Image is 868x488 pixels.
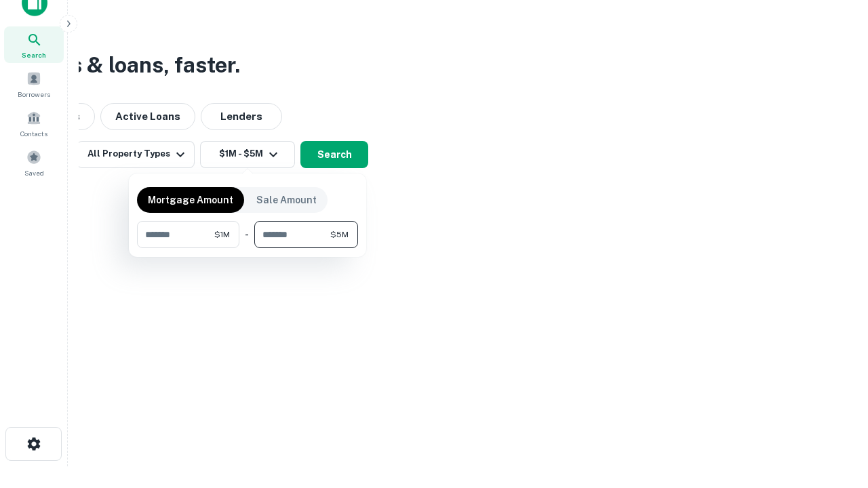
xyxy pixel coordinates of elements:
[148,192,233,207] p: Mortgage Amount
[256,192,317,207] p: Sale Amount
[245,221,249,248] div: -
[800,380,868,445] iframe: Chat Widget
[330,228,349,241] span: $5M
[214,228,230,241] span: $1M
